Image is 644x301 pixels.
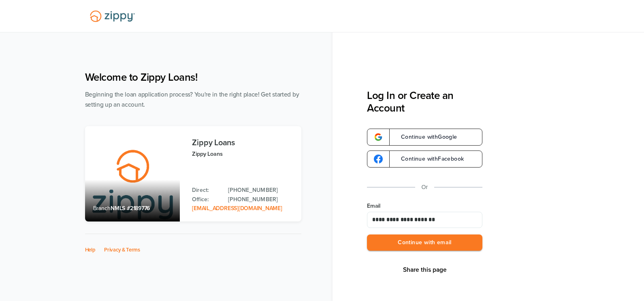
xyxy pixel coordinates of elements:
[111,205,150,212] span: NMLS #2189776
[104,247,140,253] a: Privacy & Terms
[374,155,383,163] img: google-logo
[228,186,293,195] a: Direct Phone: 512-975-2947
[422,182,428,192] p: Or
[393,134,457,140] span: Continue with Google
[228,195,293,204] a: Office Phone: 512-975-2947
[192,186,220,195] p: Direct:
[192,195,220,204] p: Office:
[192,205,282,212] a: Email Address: zippyguide@zippymh.com
[85,71,301,84] h1: Welcome to Zippy Loans!
[367,212,482,228] input: Email Address
[367,202,482,210] label: Email
[85,7,140,26] img: Lender Logo
[367,150,482,168] a: google-logoContinue withFacebook
[393,156,464,162] span: Continue with Facebook
[367,89,482,114] h3: Log In or Create an Account
[367,129,482,146] a: google-logoContinue withGoogle
[367,234,482,251] button: Continue with email
[93,205,111,212] span: Branch
[192,138,293,147] h3: Zippy Loans
[85,247,96,253] a: Help
[85,91,299,108] span: Beginning the loan application process? You're in the right place! Get started by setting up an a...
[192,149,293,159] p: Zippy Loans
[374,133,383,142] img: google-logo
[401,266,449,274] button: Share This Page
